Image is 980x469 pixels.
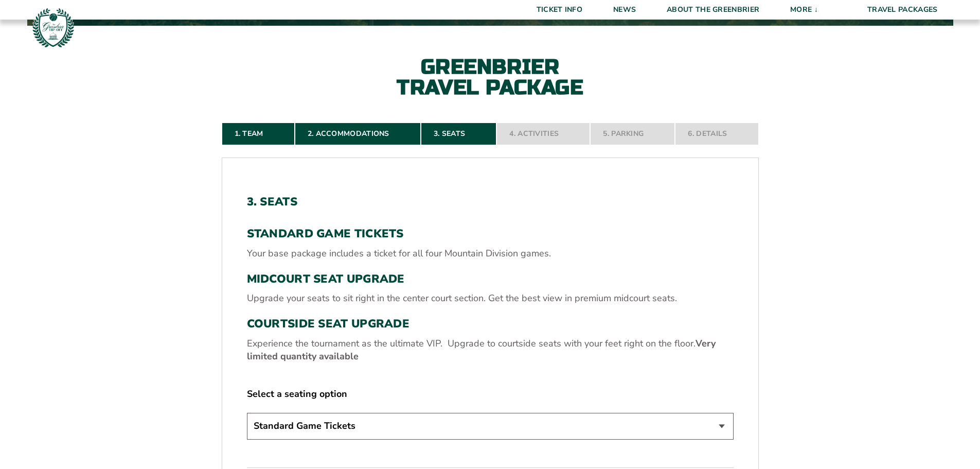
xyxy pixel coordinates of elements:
[377,57,603,98] h2: Greenbrier Travel Package
[247,247,734,260] p: Your base package includes a ticket for all four Mountain Division games.
[222,123,295,145] a: 1. Team
[295,123,421,145] a: 2. Accommodations
[247,195,734,209] h2: 3. Seats
[247,317,734,331] h3: Courtside Seat Upgrade
[247,272,734,286] h3: Midcourt Seat Upgrade
[247,337,734,363] p: Experience the tournament as the ultimate VIP. Upgrade to courtside seats with your feet right on...
[247,337,716,362] strong: Very limited quantity available
[247,227,734,240] h3: Standard Game Tickets
[247,388,734,401] label: Select a seating option
[247,292,734,305] p: Upgrade your seats to sit right in the center court section. Get the best view in premium midcour...
[31,5,76,50] img: Greenbrier Tip-Off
